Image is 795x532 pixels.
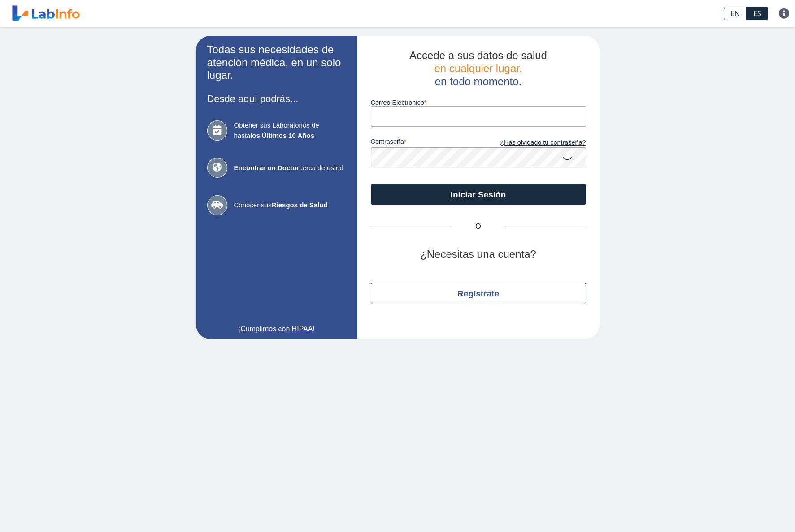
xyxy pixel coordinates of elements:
[747,7,768,20] a: ES
[207,43,346,82] h2: Todas sus necesidades de atención médica, en un solo lugar.
[371,138,478,148] label: contraseña
[207,93,346,104] h3: Desde aquí podrás...
[207,324,346,335] a: ¡Cumplimos con HIPAA!
[724,7,747,20] a: EN
[234,163,346,173] span: cerca de usted
[452,221,505,232] span: O
[435,75,521,87] span: en todo momento.
[478,138,586,148] a: ¿Has olvidado tu contraseña?
[234,164,300,172] b: Encontrar un Doctor
[250,132,314,139] b: los Últimos 10 Años
[371,283,586,304] button: Regístrate
[409,49,547,61] span: Accede a sus datos de salud
[371,184,586,205] button: Iniciar Sesión
[272,201,328,209] b: Riesgos de Salud
[234,120,346,141] span: Obtener sus Laboratorios de hasta
[234,200,346,210] span: Conocer sus
[371,248,586,261] h2: ¿Necesitas una cuenta?
[434,62,522,74] span: en cualquier lugar,
[371,99,586,106] label: Correo Electronico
